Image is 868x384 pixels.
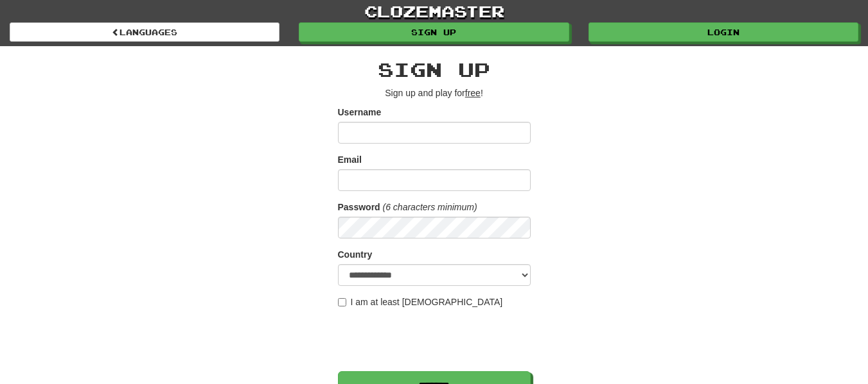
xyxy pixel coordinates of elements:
a: Login [589,22,858,42]
a: Sign up [299,22,569,42]
label: Email [338,153,362,166]
label: Password [338,201,380,213]
label: I am at least [DEMOGRAPHIC_DATA] [338,296,503,308]
h2: Sign up [338,59,531,80]
u: free [465,88,481,98]
label: Country [338,248,373,261]
p: Sign up and play for ! [338,87,531,99]
iframe: reCAPTCHA [338,315,533,365]
a: Languages [10,22,279,42]
em: (6 characters minimum) [383,202,477,212]
input: I am at least [DEMOGRAPHIC_DATA] [338,298,346,306]
label: Username [338,106,382,119]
